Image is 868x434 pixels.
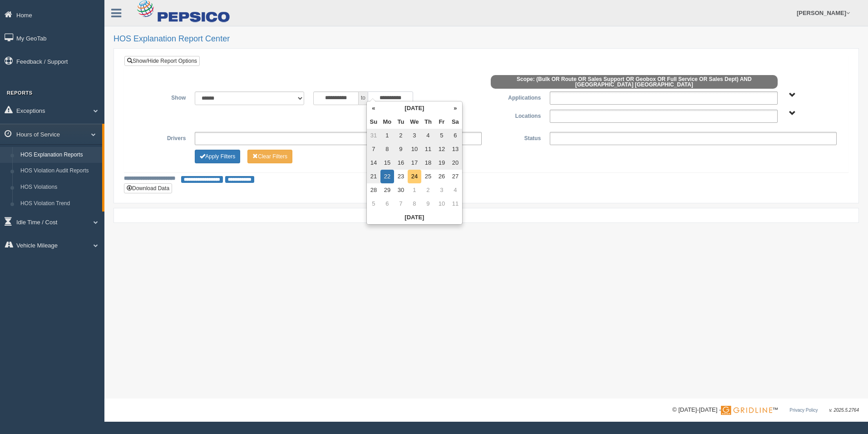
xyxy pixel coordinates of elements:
[408,142,421,156] td: 10
[408,156,421,170] td: 17
[421,170,435,183] td: 25
[131,91,190,102] label: Show
[359,91,368,105] span: to
[449,197,462,211] td: 11
[16,196,102,212] a: HOS Violation Trend
[449,142,462,156] td: 13
[380,101,449,115] th: [DATE]
[789,408,818,413] a: Privacy Policy
[486,91,545,102] label: Applications
[449,115,462,129] th: Sa
[421,197,435,211] td: 9
[380,115,394,129] th: Mo
[394,156,408,170] td: 16
[367,197,380,211] td: 5
[408,197,421,211] td: 8
[380,183,394,197] td: 29
[449,101,462,115] th: »
[449,170,462,183] td: 27
[367,156,380,170] td: 14
[16,179,102,196] a: HOS Violations
[491,75,778,89] span: Scope: (Bulk OR Route OR Sales Support OR Geobox OR Full Service OR Sales Dept) AND [GEOGRAPHIC_D...
[486,132,545,143] label: Status
[367,142,380,156] td: 7
[380,142,394,156] td: 8
[421,142,435,156] td: 11
[195,150,240,163] button: Change Filter Options
[247,150,292,163] button: Change Filter Options
[449,129,462,142] td: 6
[394,115,408,129] th: Tu
[435,115,449,129] th: Fr
[16,147,102,163] a: HOS Explanation Reports
[672,405,859,415] div: © [DATE]-[DATE] - ™
[421,183,435,197] td: 2
[380,129,394,142] td: 1
[367,115,380,129] th: Su
[380,156,394,170] td: 15
[367,101,380,115] th: «
[394,129,408,142] td: 2
[367,170,380,183] td: 21
[380,170,394,183] td: 22
[394,183,408,197] td: 30
[435,156,449,170] td: 19
[449,156,462,170] td: 20
[367,129,380,142] td: 31
[394,197,408,211] td: 7
[421,156,435,170] td: 18
[394,142,408,156] td: 9
[367,183,380,197] td: 28
[435,170,449,183] td: 26
[435,183,449,197] td: 3
[435,129,449,142] td: 5
[486,110,545,121] label: Locations
[408,170,421,183] td: 24
[421,129,435,142] td: 4
[124,183,172,193] button: Download Data
[16,163,102,179] a: HOS Violation Audit Reports
[408,115,421,129] th: We
[394,170,408,183] td: 23
[131,132,190,143] label: Drivers
[408,183,421,197] td: 1
[421,115,435,129] th: Th
[829,408,859,413] span: v. 2025.5.2764
[113,35,859,44] h2: HOS Explanation Report Center
[449,183,462,197] td: 4
[124,56,200,66] a: Show/Hide Report Options
[435,142,449,156] td: 12
[367,211,462,224] th: [DATE]
[408,129,421,142] td: 3
[435,197,449,211] td: 10
[721,406,772,415] img: Gridline
[380,197,394,211] td: 6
